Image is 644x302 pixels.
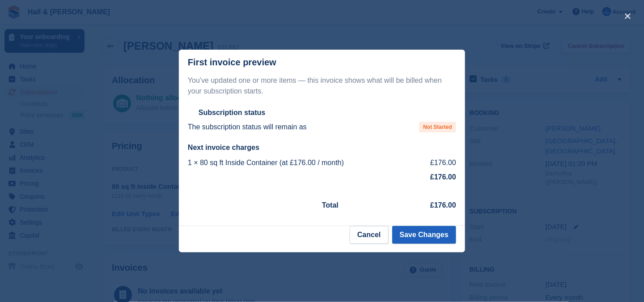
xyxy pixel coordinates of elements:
h2: Next invoice charges [188,143,456,152]
p: First invoice preview [188,57,276,68]
span: Not Started [419,122,456,132]
strong: Total [322,201,339,209]
button: close [621,9,635,23]
strong: £176.00 [430,173,456,181]
h2: Subscription status [199,108,265,117]
td: £176.00 [418,156,456,170]
button: Save Changes [392,226,456,244]
p: You've updated one or more items — this invoice shows what will be billed when your subscription ... [188,75,456,97]
p: The subscription status will remain as [188,122,307,132]
td: 1 × 80 sq ft Inside Container (at £176.00 / month) [188,156,418,170]
strong: £176.00 [430,201,456,209]
button: Cancel [350,226,388,244]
